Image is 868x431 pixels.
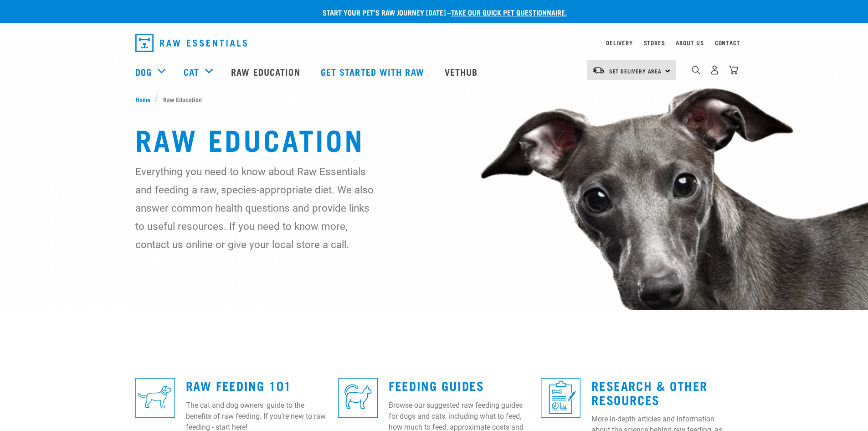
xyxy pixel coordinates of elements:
[222,53,311,90] a: Raw Education
[135,94,733,104] nav: breadcrumbs
[606,41,632,44] a: Delivery
[676,41,704,44] a: About Us
[128,30,740,56] nav: dropdown navigation
[436,53,489,90] a: Vethub
[312,53,436,90] a: Get started with Raw
[135,94,155,104] a: Home
[644,41,665,44] a: Stores
[692,66,700,74] img: home-icon-1@2x.png
[338,378,378,418] img: re-icons-cat2-sq-blue.png
[135,122,733,155] h1: Raw Education
[186,382,292,389] a: Raw Feeding 101
[135,34,247,52] img: Raw Essentials Logo
[135,94,150,104] span: Home
[184,65,199,78] a: Cat
[135,162,375,254] p: Everything you need to know about Raw Essentials and feeding a raw, species-appropriate diet. We ...
[609,69,662,73] span: Set Delivery Area
[389,382,484,389] a: Feeding Guides
[729,65,738,75] img: home-icon@2x.png
[135,65,152,78] a: Dog
[135,378,175,418] img: re-icons-dog3-sq-blue.png
[710,65,719,75] img: user.png
[592,66,605,74] img: van-moving.png
[451,10,567,14] a: take our quick pet questionnaire.
[541,378,580,418] img: re-icons-healthcheck1-sq-blue.png
[591,382,708,403] a: Research & Other Resources
[715,41,740,44] a: Contact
